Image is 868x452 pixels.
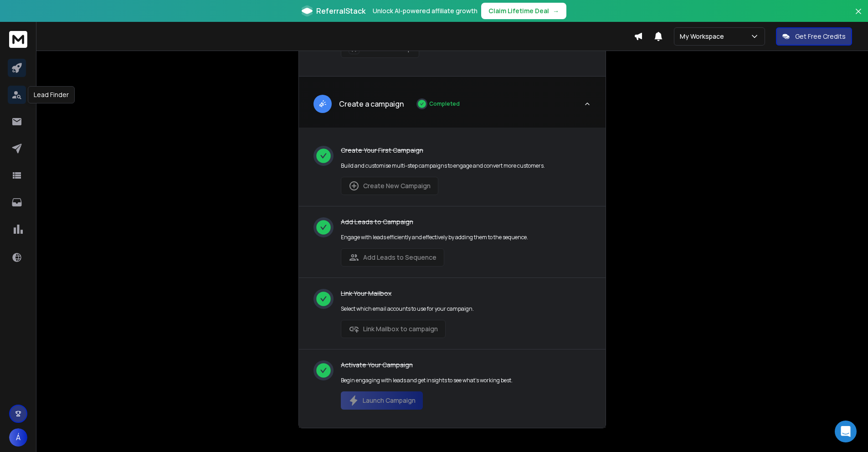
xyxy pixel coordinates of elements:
[680,32,728,41] p: My Workspace
[835,421,857,442] div: Open Intercom Messenger
[553,6,559,15] span: →
[28,86,75,103] div: Lead Finder
[341,289,474,298] p: Link Your Mailbox
[339,98,404,109] p: Create a campaign
[9,428,27,447] button: Á
[853,5,864,27] button: Close banner
[299,128,606,428] div: leadCreate a campaignCompleted
[481,3,566,19] button: Claim Lifetime Deal→
[317,98,329,109] img: lead
[429,100,460,108] p: Completed
[776,27,852,46] button: Get Free Credits
[341,377,513,384] p: Begin engaging with leads and get insights to see what’s working best.
[373,6,478,15] p: Unlock AI-powered affiliate growth
[341,162,545,169] p: Build and customise multi-step campaigns to engage and convert more customers.
[341,217,528,226] p: Add Leads to Campaign
[341,360,513,370] p: Activate Your Campaign
[341,234,528,241] p: Engage with leads efficiently and effectively by adding them to the sequence.
[795,32,846,41] p: Get Free Credits
[341,146,545,155] p: Create Your First Campaign
[299,87,606,128] button: leadCreate a campaignCompleted
[341,305,474,313] p: Select which email accounts to use for your campaign.
[316,5,365,16] span: ReferralStack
